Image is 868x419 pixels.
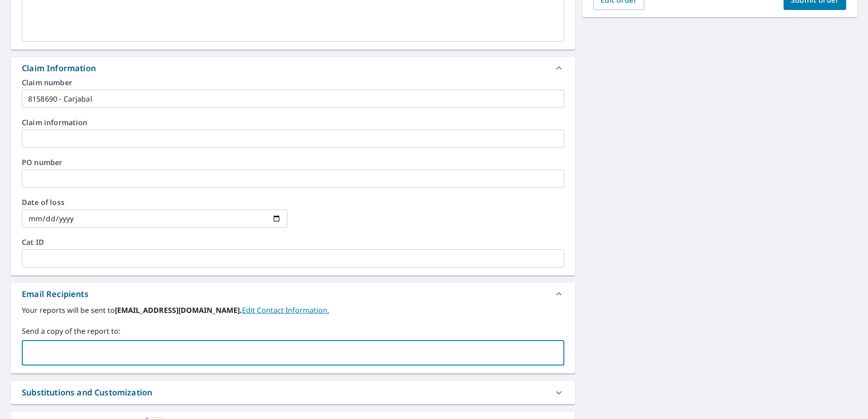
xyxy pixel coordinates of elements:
[22,386,152,399] div: Substitutions and Customization
[22,326,564,336] label: Send a copy of the report to:
[11,283,575,305] div: Email Recipients
[22,288,89,300] div: Email Recipients
[22,79,564,86] label: Claim number
[11,381,575,404] div: Substitutions and Customization
[22,119,564,126] label: Claim information
[22,62,96,74] div: Claim Information
[22,159,564,166] label: PO number
[22,239,564,246] label: Cat ID
[22,199,287,206] label: Date of loss
[115,305,242,315] b: [EMAIL_ADDRESS][DOMAIN_NAME].
[22,305,564,316] label: Your reports will be sent to
[11,57,575,79] div: Claim Information
[242,305,329,315] a: EditContactInfo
